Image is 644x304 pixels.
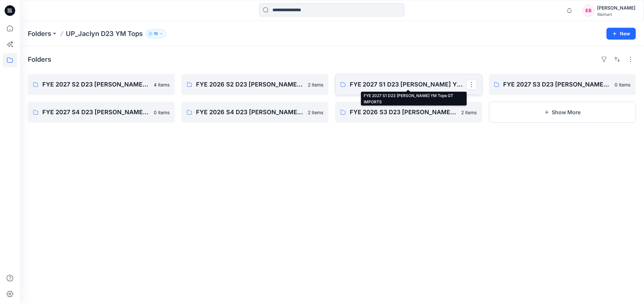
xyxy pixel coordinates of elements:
a: FYE 2027 S1 D23 [PERSON_NAME] YM Tops GT IMPORTS [335,74,482,95]
button: New [607,28,636,40]
p: FYE 2027 S4 D23 [PERSON_NAME] YM Tops GT IMPORTS [42,108,150,117]
div: [PERSON_NAME] [597,4,636,12]
p: 16 [154,30,158,37]
button: Show More [489,102,636,123]
div: EB [583,5,595,17]
p: UP_Jaclyn D23 YM Tops [66,29,143,38]
h4: Folders [28,55,51,63]
p: 0 items [615,81,631,88]
p: 2 items [308,109,323,116]
a: FYE 2027 S4 D23 [PERSON_NAME] YM Tops GT IMPORTS0 items [28,102,175,123]
p: FYE 2026 S3 D23 [PERSON_NAME] YM Tops GT IMPORTS [350,108,458,117]
p: FYE 2026 S2 D23 [PERSON_NAME] YM Tops GT IMPORTS [196,80,304,89]
a: FYE 2027 S3 D23 [PERSON_NAME] YM Tops GT IMPORTS0 items [489,74,636,95]
p: FYE 2027 S3 D23 [PERSON_NAME] YM Tops GT IMPORTS [503,80,611,89]
p: 2 items [462,109,477,116]
a: FYE 2027 S2 D23 [PERSON_NAME] YM Tops GT IMPORTS4 items [28,74,175,95]
a: FYE 2026 S3 D23 [PERSON_NAME] YM Tops GT IMPORTS2 items [335,102,482,123]
a: FYE 2026 S2 D23 [PERSON_NAME] YM Tops GT IMPORTS2 items [181,74,329,95]
button: 16 [145,29,166,38]
p: FYE 2027 S1 D23 [PERSON_NAME] YM Tops GT IMPORTS [350,80,466,89]
p: FYE 2027 S2 D23 [PERSON_NAME] YM Tops GT IMPORTS [42,80,150,89]
p: 2 items [308,81,323,88]
div: Walmart [597,12,636,17]
a: Folders [28,29,51,38]
p: FYE 2026 S4 D23 [PERSON_NAME] YM Tops GT IMPORTS [196,108,304,117]
a: FYE 2026 S4 D23 [PERSON_NAME] YM Tops GT IMPORTS2 items [181,102,329,123]
p: 0 items [154,109,170,116]
p: 4 items [154,81,170,88]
